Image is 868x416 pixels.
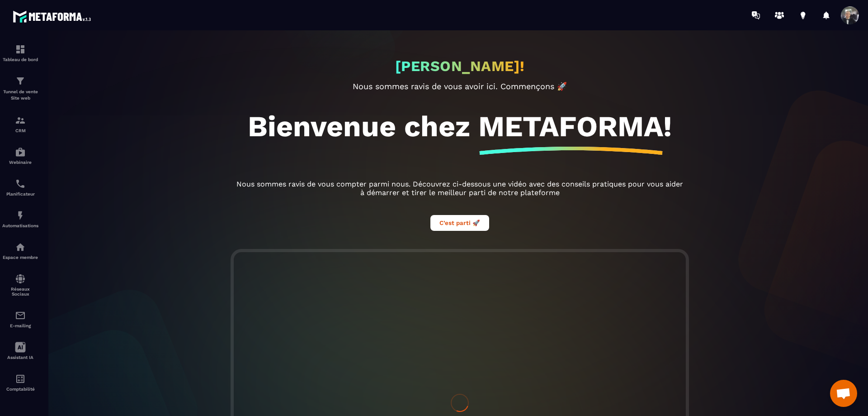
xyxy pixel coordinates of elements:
p: Tunnel de vente Site web [2,89,38,101]
a: schedulerschedulerPlanificateur [2,172,38,203]
a: Assistant IA [2,335,38,367]
p: E-mailing [2,323,38,328]
p: Assistant IA [2,355,38,360]
img: formation [15,44,26,55]
p: Nous sommes ravis de vous avoir ici. Commençons 🚀 [234,81,686,91]
img: logo [13,8,94,25]
a: accountantaccountantComptabilité [2,367,38,398]
p: Tableau de bord [2,57,38,62]
button: C’est parti 🚀 [430,215,489,231]
a: automationsautomationsEspace membre [2,235,38,267]
img: social-network [15,273,26,284]
a: automationsautomationsAutomatisations [2,203,38,235]
a: formationformationTunnel de vente Site web [2,69,38,108]
p: Comptabilité [2,387,38,392]
p: Espace membre [2,255,38,260]
img: accountant [15,373,26,384]
h2: [PERSON_NAME]! [395,57,525,75]
img: automations [15,210,26,221]
a: emailemailE-mailing [2,303,38,335]
p: Planificateur [2,191,38,196]
a: formationformationCRM [2,108,38,140]
div: Ouvrir le chat [830,380,857,407]
img: email [15,310,26,321]
img: automations [15,242,26,253]
p: Automatisations [2,223,38,228]
a: social-networksocial-networkRéseaux Sociaux [2,267,38,303]
p: Nous sommes ravis de vous compter parmi nous. Découvrez ci-dessous une vidéo avec des conseils pr... [234,180,686,197]
p: Réseaux Sociaux [2,287,38,296]
img: formation [15,76,26,86]
h1: Bienvenue chez METAFORMA! [248,109,672,143]
a: formationformationTableau de bord [2,37,38,69]
p: CRM [2,128,38,133]
a: C’est parti 🚀 [430,218,489,227]
a: automationsautomationsWebinaire [2,140,38,172]
img: formation [15,115,26,126]
img: scheduler [15,178,26,189]
p: Webinaire [2,160,38,165]
img: automations [15,147,26,158]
